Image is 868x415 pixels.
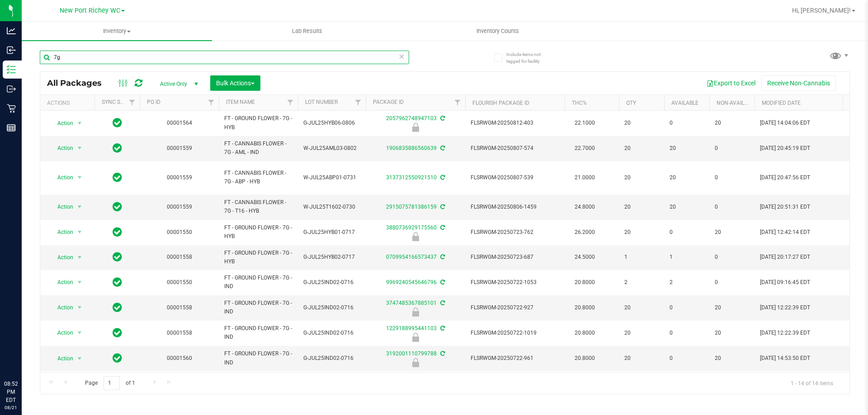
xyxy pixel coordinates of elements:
a: PO ID [147,99,160,105]
span: G-JUL25HYB01-0717 [303,228,360,237]
span: 0 [715,253,749,261]
inline-svg: Analytics [7,26,16,35]
span: 0 [670,119,704,127]
inline-svg: Inventory [7,65,16,74]
span: FT - GROUND FLOWER - 7G - HYB [224,249,292,266]
a: Modified Date [762,100,801,106]
span: W-JUL25T1602-0730 [303,203,360,211]
span: 0 [715,173,749,182]
span: Clear [398,51,405,62]
button: Export to Excel [701,75,761,91]
a: Item Name [226,99,255,105]
span: Page of 1 [77,376,142,390]
span: Action [49,352,74,365]
span: select [74,201,85,213]
span: Sync from Compliance System [439,325,445,331]
p: 08/21 [4,404,18,411]
a: 1906835886560639 [386,145,437,151]
span: In Sync [113,142,122,154]
span: 24.8000 [570,201,599,214]
span: Sync from Compliance System [439,224,445,231]
span: select [74,326,85,339]
span: Action [49,117,74,130]
span: FT - CANNABIS FLOWER - 7G - T16 - HYB [224,198,292,215]
button: Bulk Actions [210,75,260,91]
span: 0 [670,354,704,363]
span: 20.8000 [570,352,599,365]
input: 1 [104,376,120,390]
a: Filter [450,95,465,110]
span: 20 [715,354,749,363]
a: 00001550 [167,229,192,235]
span: [DATE] 12:22:39 EDT [760,329,810,337]
span: In Sync [113,201,122,213]
span: 0 [715,144,749,153]
a: Inventory Counts [402,22,593,41]
span: FLSRWGM-20250812-403 [471,119,559,127]
span: 2 [670,278,704,287]
span: 24.5000 [570,251,599,264]
span: G-JUL25IND02-0716 [303,329,360,337]
span: select [74,142,85,154]
span: select [74,276,85,289]
span: FT - GROUND FLOWER - 7G - IND [224,299,292,316]
inline-svg: Inbound [7,46,16,55]
span: Include items not tagged for facility [506,51,552,65]
span: Sync from Compliance System [439,254,445,260]
a: 00001559 [167,174,192,181]
a: 3880736929175560 [386,224,437,231]
span: Action [49,326,74,339]
div: Launch Hold [364,232,467,241]
a: Filter [351,95,366,110]
a: Package ID [373,99,404,105]
a: Lab Results [212,22,402,41]
div: Newly Received [364,123,467,132]
span: FT - GROUND FLOWER - 7G - IND [224,324,292,341]
span: W-JUL25AML03-0802 [303,144,360,153]
span: 1 [670,253,704,261]
span: FT - GROUND FLOWER - 7G - HYB [224,224,292,241]
span: Sync from Compliance System [439,174,445,181]
span: 20.8000 [570,326,599,340]
span: FLSRWGM-20250807-539 [471,173,559,182]
a: THC% [572,100,587,106]
span: FLSRWGM-20250723-762 [471,228,559,237]
span: 20 [715,119,749,127]
a: 00001558 [167,330,192,336]
span: [DATE] 20:47:56 EDT [760,173,810,182]
span: 20 [624,354,659,363]
span: Action [49,301,74,314]
div: Actions [47,100,91,106]
span: Lab Results [280,27,335,35]
span: select [74,251,85,264]
a: 00001558 [167,304,192,311]
span: Sync from Compliance System [439,350,445,357]
span: 0 [670,303,704,312]
span: 0 [715,203,749,211]
span: FLSRWGM-20250807-574 [471,144,559,153]
span: In Sync [113,251,122,263]
a: 1229188995441103 [386,325,437,331]
span: 20 [624,329,659,337]
span: [DATE] 20:17:27 EDT [760,253,810,261]
inline-svg: Reports [7,123,16,132]
a: 00001559 [167,204,192,210]
a: 2057962748947103 [386,115,437,121]
span: 20 [624,228,659,237]
span: select [74,117,85,130]
a: Filter [204,95,219,110]
span: [DATE] 20:51:31 EDT [760,203,810,211]
span: In Sync [113,352,122,364]
a: 0709954166573437 [386,254,437,260]
span: 20 [715,303,749,312]
a: 3137312550921510 [386,174,437,181]
span: 20 [624,203,659,211]
span: Sync from Compliance System [439,300,445,306]
span: 20 [624,303,659,312]
div: Newly Received [364,358,467,367]
a: Flourish Package ID [472,100,529,106]
span: [DATE] 14:04:06 EDT [760,119,810,127]
a: 00001550 [167,279,192,285]
span: Sync from Compliance System [439,204,445,210]
span: Inventory Counts [464,27,531,35]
